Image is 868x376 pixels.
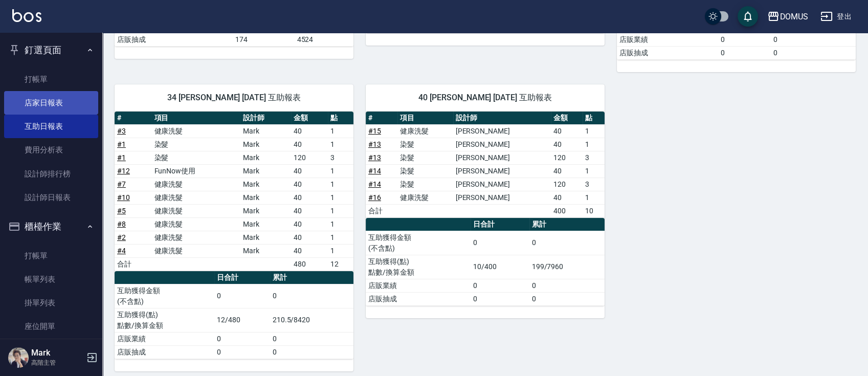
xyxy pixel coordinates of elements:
table: a dense table [115,271,353,359]
td: [PERSON_NAME] [453,178,551,191]
a: #1 [117,153,126,162]
a: 營業儀表板 [4,339,98,362]
td: Mark [240,138,291,151]
td: 健康洗髮 [397,124,453,138]
td: 1 [583,191,605,204]
a: #2 [117,233,126,241]
td: 1 [328,231,353,244]
td: 40 [291,178,328,191]
a: #5 [117,207,126,215]
a: 打帳單 [4,68,98,91]
td: [PERSON_NAME] [453,138,551,151]
td: 0 [529,292,605,305]
td: 店販抽成 [115,33,233,46]
td: 120 [551,178,583,191]
td: 120 [551,151,583,164]
td: 染髮 [397,178,453,191]
td: 40 [291,244,328,257]
td: 店販抽成 [366,292,471,305]
td: 3 [583,178,605,191]
td: 1 [583,164,605,178]
td: 合計 [366,204,397,217]
a: 設計師排行榜 [4,162,98,186]
table: a dense table [366,218,605,306]
th: 日合計 [471,218,529,231]
span: 34 [PERSON_NAME] [DATE] 互助報表 [127,93,341,103]
td: 健康洗髮 [151,244,240,257]
td: 3 [583,151,605,164]
td: 199/7960 [529,255,605,279]
td: 3 [328,151,353,164]
td: Mark [240,204,291,217]
td: 互助獲得(點) 點數/換算金額 [366,255,471,279]
td: 健康洗髮 [151,204,240,217]
td: Mark [240,124,291,138]
td: 染髮 [397,164,453,178]
td: [PERSON_NAME] [453,191,551,204]
td: 1 [328,244,353,257]
button: save [738,6,758,27]
td: 0 [529,279,605,292]
td: 染髮 [151,151,240,164]
td: 0 [718,33,771,46]
td: 40 [291,231,328,244]
table: a dense table [115,112,353,271]
td: 健康洗髮 [151,231,240,244]
td: [PERSON_NAME] [453,151,551,164]
td: 1 [583,138,605,151]
img: Logo [12,9,41,22]
a: 帳單列表 [4,268,98,291]
td: 健康洗髮 [397,191,453,204]
td: 1 [328,204,353,217]
a: #4 [117,247,126,255]
td: 合計 [115,257,151,271]
td: 1 [583,124,605,138]
td: 健康洗髮 [151,191,240,204]
td: 染髮 [151,138,240,151]
td: 健康洗髮 [151,178,240,191]
td: Mark [240,151,291,164]
td: 0 [471,231,529,255]
td: 210.5/8420 [270,308,353,332]
a: 店家日報表 [4,91,98,115]
th: 設計師 [453,112,551,125]
a: 設計師日報表 [4,186,98,209]
td: Mark [240,191,291,204]
td: 店販業績 [115,332,214,345]
span: 40 [PERSON_NAME] [DATE] 互助報表 [378,93,592,103]
a: #3 [117,127,126,135]
a: #10 [117,193,130,202]
td: 0 [771,46,856,59]
td: 40 [291,138,328,151]
a: #14 [368,167,381,175]
th: 點 [583,112,605,125]
a: #7 [117,180,126,188]
th: 累計 [529,218,605,231]
td: 0 [529,231,605,255]
a: #13 [368,140,381,148]
th: 金額 [291,112,328,125]
a: 費用分析表 [4,138,98,162]
td: 10 [583,204,605,217]
td: 40 [291,191,328,204]
td: 0 [214,284,270,308]
td: 4524 [295,33,353,46]
td: 1 [328,178,353,191]
a: #12 [117,167,130,175]
td: 店販業績 [617,33,718,46]
td: [PERSON_NAME] [453,164,551,178]
td: 1 [328,124,353,138]
td: 0 [214,345,270,359]
td: 店販抽成 [115,345,214,359]
td: [PERSON_NAME] [453,124,551,138]
td: 174 [233,33,294,46]
th: 日合計 [214,271,270,284]
td: FunNow使用 [151,164,240,178]
a: #13 [368,153,381,162]
table: a dense table [366,112,605,218]
td: 0 [771,33,856,46]
td: 400 [551,204,583,217]
img: Person [8,347,29,368]
h5: Mark [31,348,83,358]
p: 高階主管 [31,358,83,367]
